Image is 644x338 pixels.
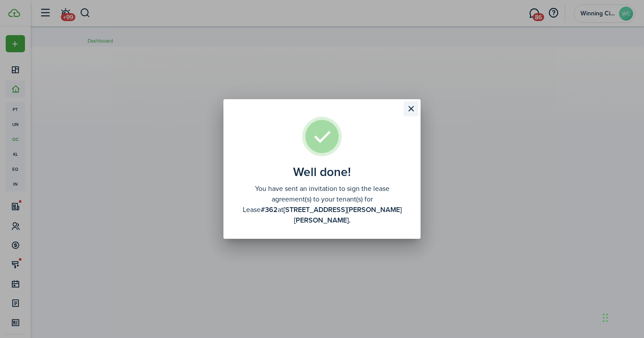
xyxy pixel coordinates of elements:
[283,205,402,225] b: [STREET_ADDRESS][PERSON_NAME][PERSON_NAME].
[403,101,418,116] button: Close modal
[293,165,351,179] well-done-title: Well done!
[237,183,407,226] well-done-description: You have sent an invitation to sign the lease agreement(s) to your tenant(s) for Lease at
[261,205,278,215] b: #362
[603,305,608,331] div: Drag
[600,296,644,338] iframe: Chat Widget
